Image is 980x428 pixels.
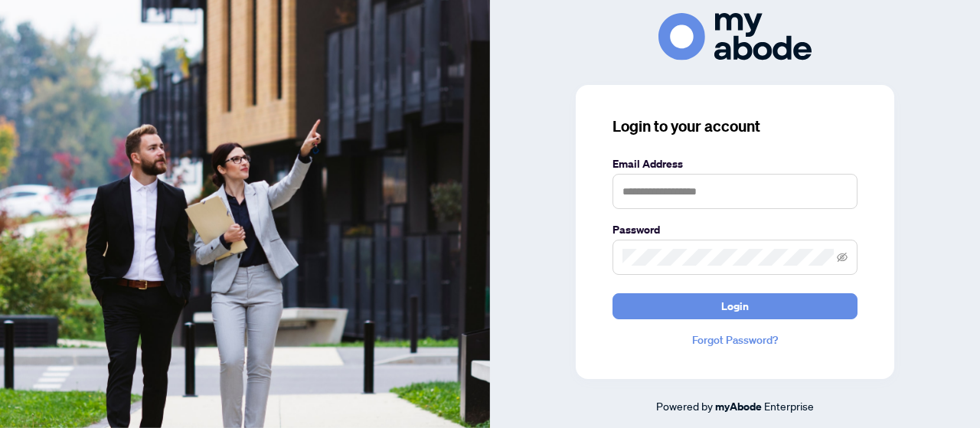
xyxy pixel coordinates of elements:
span: Powered by [656,399,713,413]
span: Login [721,294,749,319]
a: Forgot Password? [612,332,857,348]
span: eye-invisible [837,252,848,263]
button: Login [612,293,857,319]
span: Enterprise [764,399,814,413]
h3: Login to your account [612,116,857,137]
label: Email Address [612,155,857,172]
label: Password [612,221,857,238]
a: myAbode [715,398,762,415]
img: ma-logo [658,13,812,60]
